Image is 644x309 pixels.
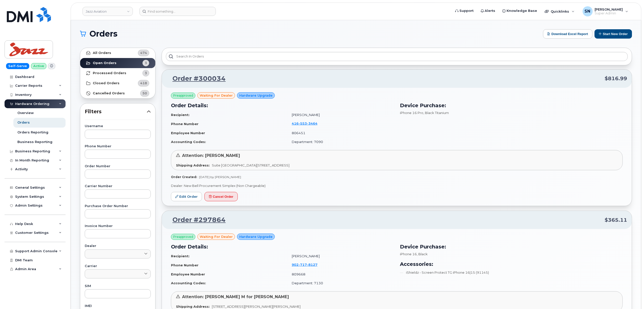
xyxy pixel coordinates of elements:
label: IMEI [85,304,151,308]
strong: Accounting Codes: [171,140,206,144]
a: Processed Orders3 [80,68,155,78]
span: 717 [299,263,307,267]
span: Suite [GEOGRAPHIC_DATA][STREET_ADDRESS] [212,163,289,167]
span: Attention: [PERSON_NAME] M for [PERSON_NAME] [182,294,289,299]
h3: Device Purchase: [400,243,623,250]
a: Open Orders3 [80,58,155,68]
label: Order Number [85,165,151,168]
td: 806451 [287,129,394,137]
a: Order #300034 [166,74,226,83]
strong: Closed Orders [93,81,120,85]
td: Department: 7090 [287,137,394,146]
label: Carrier Number [85,185,151,188]
span: iPhone 16 [400,252,417,256]
span: [DATE] by [PERSON_NAME] [199,175,241,179]
label: Purchase Order Number [85,205,151,208]
a: All Orders474 [80,48,155,58]
td: 809668 [287,270,394,279]
span: $365.11 [605,216,627,224]
button: Download Excel Report [543,29,593,39]
span: 474 [140,50,147,55]
a: 4165533464 [292,121,324,125]
span: Filters [85,108,147,115]
label: Dealer [85,244,151,248]
strong: Employee Number [171,131,205,135]
span: 553 [299,121,307,125]
strong: Recipient: [171,254,190,258]
h3: Order Details: [171,102,394,109]
span: [STREET_ADDRESS][PERSON_NAME][PERSON_NAME] [212,304,301,308]
span: Orders [90,30,118,38]
strong: Order Created: [171,175,197,179]
strong: Recipient: [171,113,190,117]
span: waiting for dealer [200,234,233,239]
span: waiting for dealer [200,93,233,98]
span: Preapproved [173,93,193,98]
button: Cancel Order [204,192,238,201]
span: , Black Titanium [423,111,449,115]
td: Department: 7130 [287,279,394,288]
strong: Open Orders [93,61,116,65]
h3: Device Purchase: [400,102,623,109]
strong: Processed Orders [93,71,126,75]
label: Username [85,125,151,128]
strong: Cancelled Orders [93,91,125,95]
a: Edit Order [171,192,202,201]
strong: All Orders [93,51,111,55]
span: Attention: [PERSON_NAME] [182,153,240,158]
h3: Accessories: [400,260,623,268]
span: 902 [292,263,317,267]
a: Cancelled Orders50 [80,88,155,98]
button: Start New Order [595,29,632,39]
span: 418 [140,81,147,86]
span: 3 [145,71,147,75]
td: [PERSON_NAME] [287,252,394,261]
a: 9027178127 [292,263,324,267]
li: iShieldz - Screen Protect TG iPhone 16|15 (91145) [400,270,623,275]
a: Order #297864 [166,215,226,224]
label: Phone Number [85,145,151,148]
strong: Phone Number [171,263,198,267]
span: Hardware Upgrade [239,234,273,239]
span: 3464 [307,121,317,125]
span: , Black [417,252,428,256]
td: [PERSON_NAME] [287,110,394,119]
a: Closed Orders418 [80,78,155,88]
span: 8127 [307,263,317,267]
label: SIM [85,285,151,288]
strong: Accounting Codes: [171,281,206,285]
strong: Shipping Address: [176,304,210,308]
span: iPhone 16 Pro [400,111,423,115]
p: Dealer: New Bell Procurement Simplex (Non Chargeable) [171,183,623,188]
span: 50 [142,91,147,96]
span: Hardware Upgrade [239,93,273,98]
span: 3 [145,61,147,65]
span: Preapproved [173,235,193,239]
input: Search in orders [166,52,628,61]
h3: Order Details: [171,243,394,250]
label: Invoice Number [85,224,151,228]
strong: Employee Number [171,272,205,276]
strong: Phone Number [171,122,198,126]
span: $816.99 [605,75,627,82]
span: 416 [292,121,317,125]
strong: Shipping Address: [176,163,210,167]
label: Carrier [85,265,151,268]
